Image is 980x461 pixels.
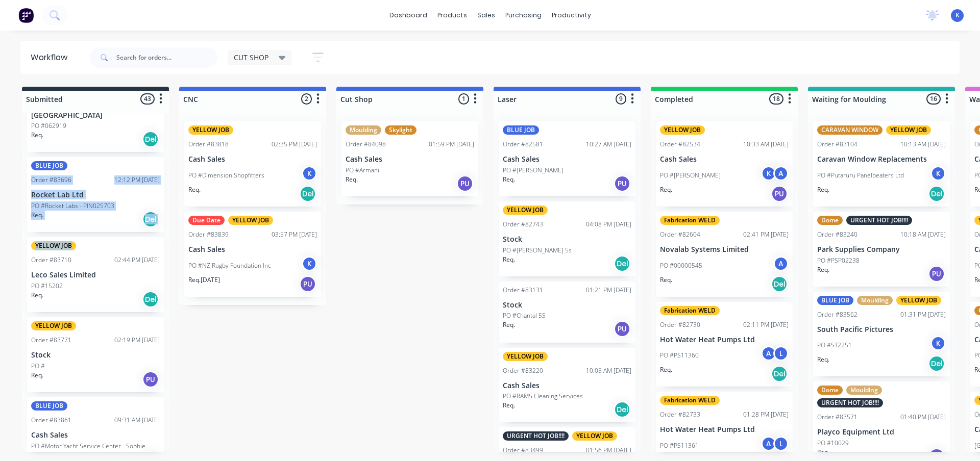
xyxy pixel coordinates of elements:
div: 10:33 AM [DATE] [743,140,789,149]
p: PO # [31,362,45,371]
p: Req. [503,255,515,264]
p: PO #15202 [31,281,63,291]
div: Order #84098 [346,140,386,149]
div: Order #83104 [817,140,857,149]
div: Fabrication WELDOrder #8260402:41 PM [DATE]Novalab Systems LimitedPO #00000545AReq.Del [656,212,793,297]
div: 12:12 PM [DATE] [114,175,160,185]
p: Hot Water Heat Pumps Ltd [660,425,789,434]
div: K [302,256,317,271]
div: Moulding [857,296,893,305]
div: BLUE JOBOrder #8369612:12 PM [DATE]Rocket Lab LtdPO #Rocket Labs - PIN025703Req.Del [27,157,164,232]
div: PU [771,186,788,202]
div: PU [928,266,945,282]
input: Search for orders... [116,47,217,68]
div: YELLOW JOB [503,206,548,215]
div: purchasing [500,8,547,23]
p: Playco Equipment Ltd [817,428,946,437]
div: BLUE JOB [817,296,853,305]
div: BLUE JOB [31,401,67,411]
div: Order #82743 [503,220,543,229]
div: BLUE JOB [503,125,539,135]
div: Moulding [846,386,882,395]
div: 01:40 PM [DATE] [900,413,946,422]
p: PO #NZ Rugby Foundation Inc [188,261,271,270]
p: PO #PS11361 [660,441,699,450]
div: 03:57 PM [DATE] [272,230,317,239]
div: PU [614,175,630,192]
div: Del [771,276,788,292]
div: 04:08 PM [DATE] [586,220,631,229]
div: Del [300,186,316,202]
div: A [773,166,789,181]
p: PO #[PERSON_NAME] [503,166,563,175]
p: Req. [660,275,672,285]
div: 09:31 AM [DATE] [114,416,160,425]
div: A [761,436,776,451]
div: 02:11 PM [DATE] [743,320,789,329]
div: YELLOW JOBOrder #8322010:05 AM [DATE]Cash SalesPO #RAMS Cleaning ServicesReq.Del [499,348,635,423]
div: L [773,436,789,451]
p: Cash Sales [346,155,474,164]
p: Cash Sales [31,431,160,440]
p: Req. [503,320,515,329]
div: Fabrication WELD [660,396,720,405]
p: Req. [31,291,43,300]
div: YELLOW JOBOrder #8253410:33 AM [DATE]Cash SalesPO #[PERSON_NAME]KAReq.PU [656,121,793,207]
div: K [930,336,946,351]
p: Cash Sales [188,155,317,164]
div: Del [771,366,788,382]
div: Due DateYELLOW JOBOrder #8383903:57 PM [DATE]Cash SalesPO #NZ Rugby Foundation IncKReq.[DATE]PU [184,212,321,297]
div: URGENT HOT JOB!!!! [503,431,569,441]
p: [GEOGRAPHIC_DATA] [31,111,160,120]
p: Req. [DATE] [188,275,220,285]
div: Dome [817,386,843,395]
p: Cash Sales [660,155,789,164]
div: YELLOW JOB [31,321,76,330]
div: 01:28 PM [DATE] [743,410,789,419]
p: Cash Sales [503,155,631,164]
p: Req. [817,185,829,194]
div: [GEOGRAPHIC_DATA]PO #062919Req.Del [27,78,164,152]
div: Order #82604 [660,230,700,239]
div: URGENT HOT JOB!!!! [846,216,912,225]
div: Order #83562 [817,310,857,319]
div: Order #83240 [817,230,857,239]
div: YELLOW JOB [188,125,233,135]
div: Del [142,131,159,147]
p: Req. [31,451,43,460]
div: Del [614,401,630,418]
div: Order #83839 [188,230,229,239]
p: Req. [31,371,43,380]
div: YELLOW JOB [660,125,705,135]
p: PO #[PERSON_NAME] 5s [503,246,572,255]
div: Due Date [188,216,225,225]
div: Order #83861 [31,416,71,425]
div: PU [457,175,473,192]
p: Novalab Systems Limited [660,245,789,254]
div: 01:56 PM [DATE] [586,446,631,455]
div: Del [928,355,945,372]
span: K [955,11,960,20]
p: Stock [503,301,631,310]
div: Order #83571 [817,413,857,422]
div: CARAVAN WINDOWYELLOW JOBOrder #8310410:13 AM [DATE]Caravan Window ReplacementsPO #Putaruru Panelb... [813,121,950,207]
div: YELLOW JOBOrder #8371002:44 PM [DATE]Leco Sales LimitedPO #15202Req.Del [27,237,164,312]
div: YELLOW JOBOrder #8377102:19 PM [DATE]StockPO #Req.PU [27,317,164,392]
p: PO #062919 [31,121,66,131]
div: Order #83220 [503,366,543,375]
div: products [432,8,472,23]
p: PO #Armani [346,166,379,175]
div: YELLOW JOBOrder #8381802:35 PM [DATE]Cash SalesPO #Dimension ShopfittersKReq.Del [184,121,321,207]
div: PU [142,371,159,388]
div: Order #83818 [188,140,229,149]
div: YELLOW JOBOrder #8274304:08 PM [DATE]StockPO #[PERSON_NAME] 5sReq.Del [499,201,635,276]
div: BLUE JOB [31,161,67,170]
p: Caravan Window Replacements [817,155,946,164]
div: K [761,166,776,181]
div: Moulding [346,125,381,135]
div: YELLOW JOB [31,241,76,250]
p: PO #00000545 [660,261,702,270]
p: Req. [817,265,829,274]
p: Req. [817,355,829,364]
div: 10:18 AM [DATE] [900,230,946,239]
